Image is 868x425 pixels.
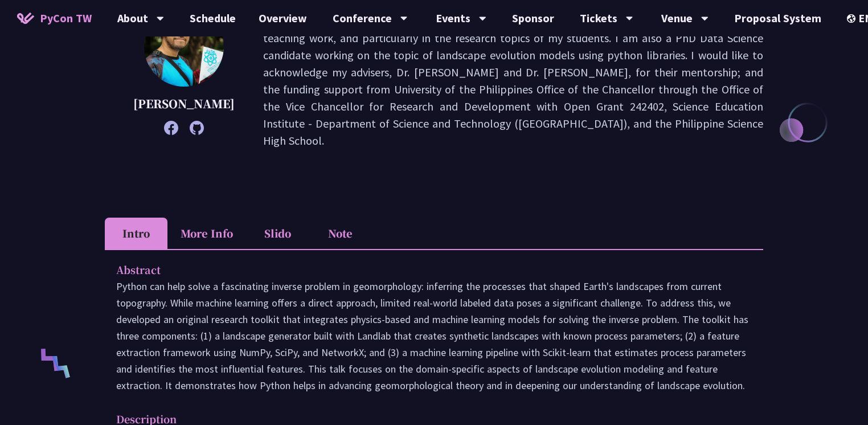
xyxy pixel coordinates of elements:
[116,278,752,394] p: Python can help solve a fascinating inverse problem in geomorphology: inferring the processes tha...
[309,218,371,249] li: Note
[105,218,167,249] li: Intro
[6,4,103,32] a: PyCon TW
[847,14,858,23] img: Locale Icon
[17,13,34,24] img: Home icon of PyCon TW 2025
[133,95,235,112] p: [PERSON_NAME]
[116,261,729,278] p: Abstract
[144,7,224,87] img: Ricarido Saturay
[40,10,92,27] span: PyCon TW
[263,13,763,149] p: I am a Research and Earth Science teacher at the [GEOGRAPHIC_DATA]. I strive to use Python in my ...
[167,218,246,249] li: More Info
[246,218,309,249] li: Slido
